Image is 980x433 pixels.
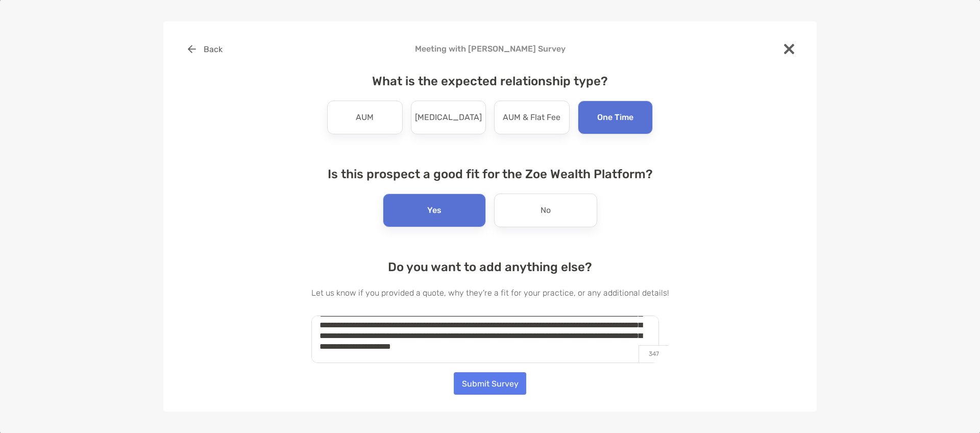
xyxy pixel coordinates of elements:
h4: What is the expected relationship type? [311,74,669,88]
p: [MEDICAL_DATA] [415,109,482,126]
p: Let us know if you provided a quote, why they're a fit for your practice, or any additional details! [311,286,669,299]
button: Submit Survey [454,372,526,395]
p: 347 [639,345,669,363]
img: close modal [784,44,794,54]
img: button icon [188,45,196,53]
p: AUM [356,109,374,126]
p: Yes [427,202,442,219]
p: One Time [597,109,633,126]
p: AUM & Flat Fee [503,109,560,126]
h4: Meeting with [PERSON_NAME] Survey [180,44,800,54]
p: No [541,202,551,219]
button: Back [180,38,230,60]
h4: Is this prospect a good fit for the Zoe Wealth Platform? [311,167,669,181]
h4: Do you want to add anything else? [311,260,669,274]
